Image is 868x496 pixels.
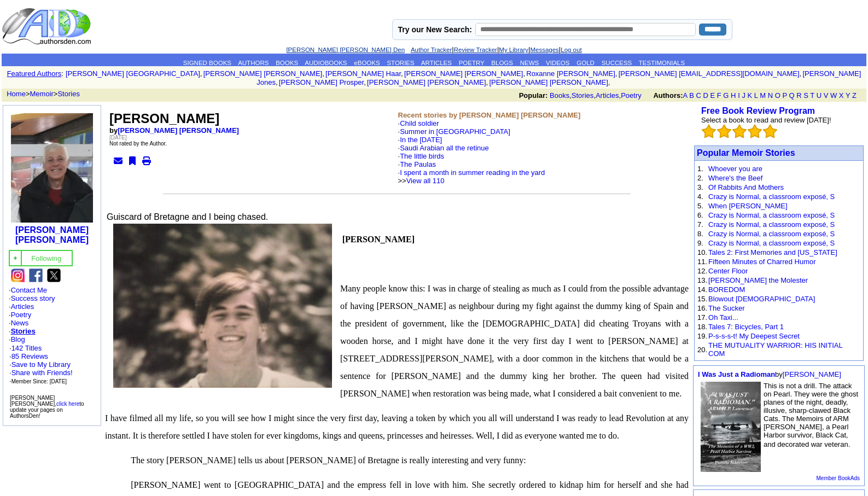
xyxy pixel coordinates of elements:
[11,369,73,377] a: Share with Friends!
[596,91,619,100] a: Articles
[754,91,758,100] a: L
[708,267,748,275] a: Center Floor
[852,91,857,100] a: Z
[118,126,239,135] a: [PERSON_NAME] [PERSON_NAME]
[398,144,545,185] font: ·
[278,80,279,86] font: i
[238,60,269,66] a: AUTHORS
[708,332,800,340] a: P-s-s-s-t! My Deepest Secret
[257,69,861,86] a: [PERSON_NAME] Jones
[400,136,442,144] a: In the [DATE]
[801,71,802,77] font: i
[11,302,34,311] a: Articles
[697,230,703,238] font: 8.
[61,69,63,78] font: :
[411,46,452,53] a: Author Tracker
[7,69,62,78] a: Featured Authors
[697,183,703,191] font: 3.
[342,235,415,244] span: [PERSON_NAME]
[760,91,766,100] a: M
[697,148,795,157] font: Popular Memoir Stories
[653,91,683,100] b: Authors:
[387,60,414,66] a: STORIES
[398,127,545,185] font: ·
[10,395,84,419] font: [PERSON_NAME] [PERSON_NAME], to update your pages on AuthorsDen!
[29,269,43,282] img: fb.png
[11,360,71,369] a: Save to My Library
[817,91,822,100] a: U
[708,258,816,266] a: Fifteen Minutes of Charred Humor
[697,192,703,201] font: 4.
[398,152,545,185] font: ·
[11,294,55,302] a: Success story
[697,295,707,303] font: 15.
[366,80,367,86] font: i
[107,212,268,221] font: Guiscard of Bretagne and I being chased.
[325,69,401,78] a: [PERSON_NAME] Haar
[698,370,841,378] font: by
[105,413,689,440] span: I have filmed all my life, so you will see how I might since the very first day, leaving a token ...
[519,91,866,100] font: , , ,
[31,253,61,262] a: Following
[459,60,485,66] a: POETRY
[810,91,814,100] a: T
[783,370,841,378] a: [PERSON_NAME]
[697,346,707,354] font: 20.
[708,202,788,210] a: When [PERSON_NAME]
[66,69,861,86] font: , , , , , , , , , ,
[279,78,364,86] a: [PERSON_NAME] Prosper
[572,91,593,100] a: Stories
[839,91,844,100] a: X
[400,168,545,177] a: I spent a month in summer reading in the yard
[11,344,42,352] a: 142 Titles
[697,248,707,256] font: 10.
[602,60,632,66] a: SUCCESS
[697,220,703,229] font: 7.
[708,183,784,191] a: Of Rabbits And Mothers
[619,69,800,78] a: [PERSON_NAME] [EMAIL_ADDRESS][DOMAIN_NAME]
[3,90,80,98] font: > >
[11,311,32,319] a: Poetry
[708,304,744,312] a: The Sucker
[11,319,29,327] a: News
[398,168,545,185] font: · >>
[723,91,729,100] a: G
[697,323,707,331] font: 18.
[708,220,835,229] a: Crazy is Normal, a classroom exposé, S
[708,285,745,294] a: BOREDOM
[546,60,569,66] a: VIDEOS
[400,119,439,127] a: Child soldier
[12,255,19,261] img: gc.jpg
[748,91,753,100] a: K
[708,276,808,284] a: [PERSON_NAME] the Molester
[697,276,707,284] font: 13.
[742,91,745,100] a: J
[183,60,231,66] a: SIGNED BOOKS
[708,341,842,358] a: THE MUTUALITY WARRIOR: HIS INITIAL COM
[400,152,444,160] a: The little birds
[708,211,835,219] a: Crazy is Normal, a classroom exposé, S
[830,91,837,100] a: W
[697,304,707,312] font: 16.
[697,285,707,294] font: 14.
[683,91,688,100] a: A
[7,90,26,98] a: Home
[398,136,545,185] font: ·
[525,71,526,77] font: i
[708,248,837,256] a: Tales 2: First Memories and [US_STATE]
[398,160,545,185] font: ·
[803,91,808,100] a: S
[421,60,452,66] a: ARTICLES
[710,91,715,100] a: E
[400,127,510,136] a: Summer in [GEOGRAPHIC_DATA]
[66,69,200,78] a: [PERSON_NAME] [GEOGRAPHIC_DATA]
[11,113,93,223] img: 74344.jpg
[697,202,703,210] font: 5.
[15,225,89,244] a: [PERSON_NAME] [PERSON_NAME]
[617,71,618,77] font: i
[340,284,689,398] span: Many people know this: I was in charge of stealing as much as I could from the possible advantage...
[550,91,569,100] a: Books
[404,69,523,78] a: [PERSON_NAME] [PERSON_NAME]
[406,177,445,185] a: View all 110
